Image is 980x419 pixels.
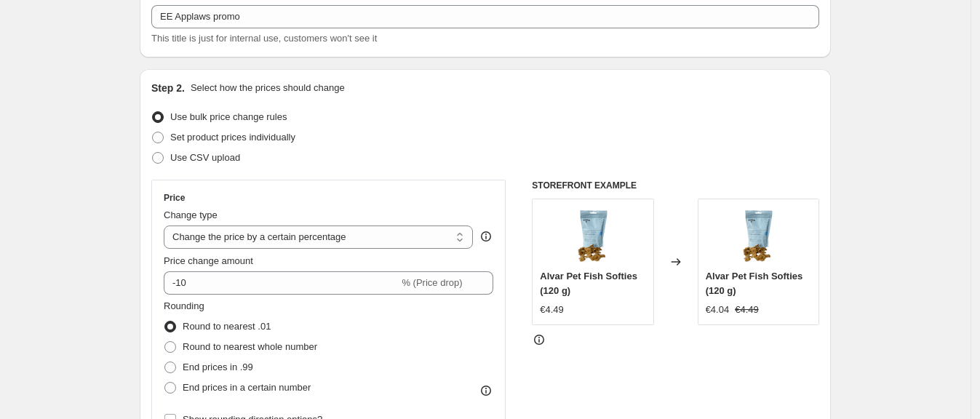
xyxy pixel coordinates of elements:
[151,81,185,95] h2: Step 2.
[151,5,819,28] input: 30% off holiday sale
[183,362,253,372] span: End prices in .99
[564,207,622,265] img: chicken_softies_square-1_80x.png
[151,33,377,44] span: This title is just for internal use, customers won't see it
[170,111,287,122] span: Use bulk price change rules
[191,81,345,95] p: Select how the prices should change
[170,132,295,143] span: Set product prices individually
[479,229,493,244] div: help
[164,255,253,266] span: Price change amount
[540,303,564,317] div: €4.49
[183,382,311,393] span: End prices in a certain number
[164,192,185,204] h3: Price
[532,180,819,191] h6: STOREFRONT EXAMPLE
[164,271,399,295] input: -15
[540,271,637,296] span: Alvar Pet Fish Softies (120 g)
[402,277,462,288] span: % (Price drop)
[164,300,204,311] span: Rounding
[183,321,271,332] span: Round to nearest .01
[706,271,803,296] span: Alvar Pet Fish Softies (120 g)
[164,209,218,220] span: Change type
[706,303,730,317] div: €4.04
[170,152,240,163] span: Use CSV upload
[183,341,317,352] span: Round to nearest whole number
[735,303,759,317] strike: €4.49
[729,207,787,265] img: chicken_softies_square-1_80x.png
